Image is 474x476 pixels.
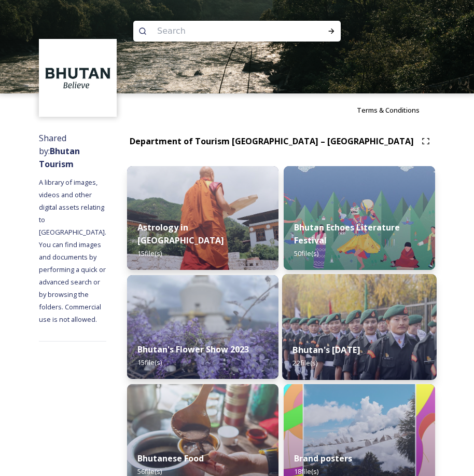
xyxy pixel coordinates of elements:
[152,20,294,43] input: Search
[137,358,162,367] span: 15 file(s)
[137,467,162,476] span: 56 file(s)
[294,467,318,476] span: 18 file(s)
[130,135,414,147] strong: Department of Tourism [GEOGRAPHIC_DATA] – [GEOGRAPHIC_DATA]
[127,275,278,379] img: Bhutan%2520Flower%2520Show2.jpg
[40,40,116,116] img: BT_Logo_BB_Lockup_CMYK_High%2520Res.jpg
[127,166,278,270] img: _SCH1465.jpg
[39,132,80,170] span: Shared by:
[292,344,360,356] strong: Bhutan's [DATE]
[357,105,420,115] span: Terms & Conditions
[294,222,400,246] strong: Bhutan Echoes Literature Festival
[294,249,318,258] span: 50 file(s)
[282,274,437,380] img: Bhutan%2520National%2520Day10.jpg
[137,453,204,464] strong: Bhutanese Food
[137,344,249,355] strong: Bhutan's Flower Show 2023
[39,145,80,170] strong: Bhutan Tourism
[357,104,435,116] a: Terms & Conditions
[292,358,317,368] span: 22 file(s)
[284,166,435,270] img: Bhutan%2520Echoes7.jpg
[39,178,108,324] span: A library of images, videos and other digital assets relating to [GEOGRAPHIC_DATA]. You can find ...
[137,249,162,258] span: 15 file(s)
[294,453,352,464] strong: Brand posters
[137,222,224,246] strong: Astrology in [GEOGRAPHIC_DATA]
